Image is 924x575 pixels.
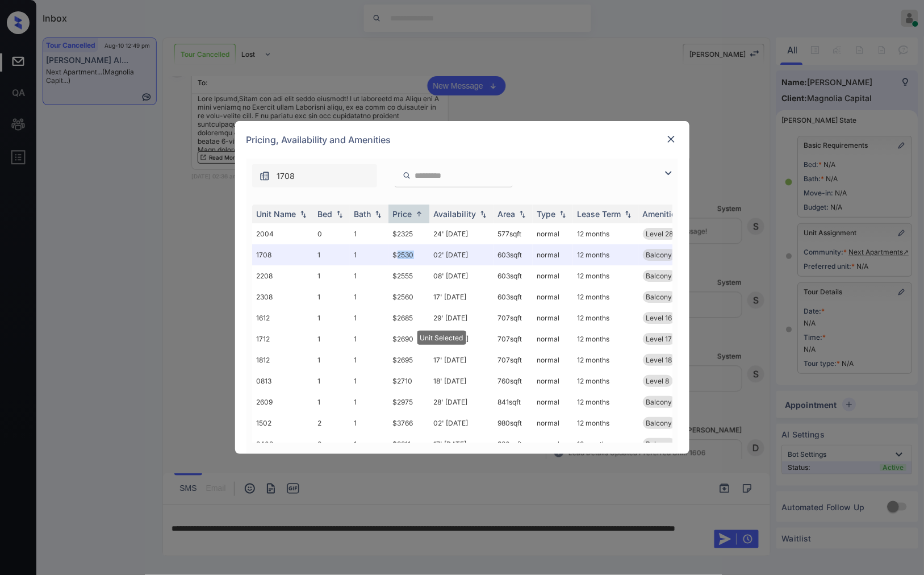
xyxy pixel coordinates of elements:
[350,286,388,307] td: 1
[350,244,388,265] td: 1
[350,265,388,286] td: 1
[388,434,429,455] td: $3811
[533,434,573,455] td: normal
[313,349,350,370] td: 1
[413,210,425,218] img: sorting
[533,265,573,286] td: normal
[313,413,350,434] td: 2
[646,293,672,301] span: Balcony
[666,134,677,145] img: close
[350,328,388,349] td: 1
[393,209,412,219] div: Price
[429,265,494,286] td: 08' [DATE]
[573,265,638,286] td: 12 months
[252,307,313,328] td: 1612
[429,391,494,413] td: 28' [DATE]
[533,286,573,307] td: normal
[252,286,313,307] td: 2308
[494,265,533,286] td: 603 sqft
[494,328,533,349] td: 707 sqft
[388,286,429,307] td: $2560
[533,244,573,265] td: normal
[354,209,371,219] div: Bath
[429,370,494,391] td: 18' [DATE]
[494,391,533,413] td: 841 sqft
[350,413,388,434] td: 1
[533,223,573,244] td: normal
[646,377,670,385] span: Level 8
[350,223,388,244] td: 1
[388,349,429,370] td: $2695
[622,210,634,218] img: sorting
[403,170,411,181] img: icon-zuma
[235,121,689,159] div: Pricing, Availability and Amenities
[573,286,638,307] td: 12 months
[313,265,350,286] td: 1
[646,335,672,343] span: Level 17
[388,370,429,391] td: $2710
[578,209,621,219] div: Lease Term
[662,166,675,180] img: icon-zuma
[533,413,573,434] td: normal
[429,349,494,370] td: 17' [DATE]
[498,209,516,219] div: Area
[388,413,429,434] td: $3766
[313,391,350,413] td: 1
[646,230,674,238] span: Level 28
[494,349,533,370] td: 707 sqft
[646,419,672,427] span: Balcony
[573,328,638,349] td: 12 months
[573,370,638,391] td: 12 months
[494,244,533,265] td: 603 sqft
[573,391,638,413] td: 12 months
[313,223,350,244] td: 0
[252,370,313,391] td: 0813
[388,223,429,244] td: $2325
[313,328,350,349] td: 1
[573,413,638,434] td: 12 months
[388,391,429,413] td: $2975
[646,440,672,448] span: Balcony
[429,307,494,328] td: 29' [DATE]
[313,434,350,455] td: 2
[646,398,672,406] span: Balcony
[533,307,573,328] td: normal
[277,170,295,182] span: 1708
[533,391,573,413] td: normal
[573,244,638,265] td: 12 months
[252,434,313,455] td: 2402
[259,170,270,182] img: icon-zuma
[257,209,296,219] div: Unit Name
[388,328,429,349] td: $2690
[429,434,494,455] td: 17' [DATE]
[573,223,638,244] td: 12 months
[533,349,573,370] td: normal
[573,349,638,370] td: 12 months
[252,265,313,286] td: 2208
[429,413,494,434] td: 02' [DATE]
[494,413,533,434] td: 980 sqft
[478,210,489,218] img: sorting
[252,328,313,349] td: 1712
[434,209,476,219] div: Availability
[252,244,313,265] td: 1708
[350,434,388,455] td: 1
[494,223,533,244] td: 577 sqft
[646,272,672,280] span: Balcony
[298,210,309,218] img: sorting
[429,286,494,307] td: 17' [DATE]
[350,370,388,391] td: 1
[388,265,429,286] td: $2555
[252,413,313,434] td: 1502
[494,307,533,328] td: 707 sqft
[350,349,388,370] td: 1
[252,349,313,370] td: 1812
[557,210,568,218] img: sorting
[252,223,313,244] td: 2004
[494,286,533,307] td: 603 sqft
[646,314,672,322] span: Level 16
[429,223,494,244] td: 24' [DATE]
[373,210,384,218] img: sorting
[388,244,429,265] td: $2530
[537,209,556,219] div: Type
